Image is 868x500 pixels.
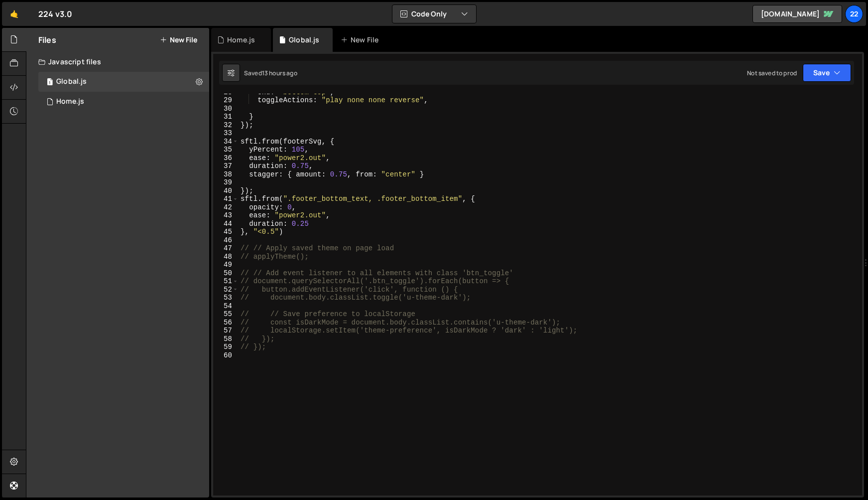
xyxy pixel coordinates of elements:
[213,228,239,236] div: 45
[213,121,239,130] div: 32
[213,195,239,203] div: 41
[47,79,53,87] span: 1
[38,8,72,20] div: 224 v3.0
[213,244,239,253] div: 47
[213,343,239,351] div: 59
[213,261,239,269] div: 49
[213,294,239,302] div: 53
[213,162,239,170] div: 37
[213,105,239,113] div: 30
[213,113,239,121] div: 31
[160,36,197,44] button: New File
[845,5,863,23] a: 22
[38,92,209,112] div: 16437/44814.js
[213,146,239,154] div: 35
[213,170,239,179] div: 38
[244,69,297,77] div: Saved
[213,302,239,311] div: 54
[56,77,87,86] div: Global.js
[213,129,239,138] div: 33
[262,69,297,77] div: 13 hours ago
[38,72,209,92] div: 16437/44524.js
[213,178,239,187] div: 39
[213,96,239,105] div: 29
[213,138,239,146] div: 34
[392,5,476,23] button: Code Only
[213,277,239,286] div: 51
[213,253,239,261] div: 48
[213,319,239,327] div: 56
[747,69,797,77] div: Not saved to prod
[213,310,239,319] div: 55
[38,34,56,45] h2: Files
[752,5,842,23] a: [DOMAIN_NAME]
[803,64,851,82] button: Save
[289,35,319,45] div: Global.js
[213,220,239,228] div: 44
[213,351,239,360] div: 60
[213,211,239,220] div: 43
[2,2,26,26] a: 🤙
[213,203,239,212] div: 42
[26,52,209,72] div: Javascript files
[213,236,239,245] div: 46
[213,335,239,343] div: 58
[213,327,239,335] div: 57
[213,154,239,163] div: 36
[213,187,239,195] div: 40
[341,35,382,45] div: New File
[56,97,84,106] div: Home.js
[213,269,239,278] div: 50
[227,35,255,45] div: Home.js
[213,286,239,294] div: 52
